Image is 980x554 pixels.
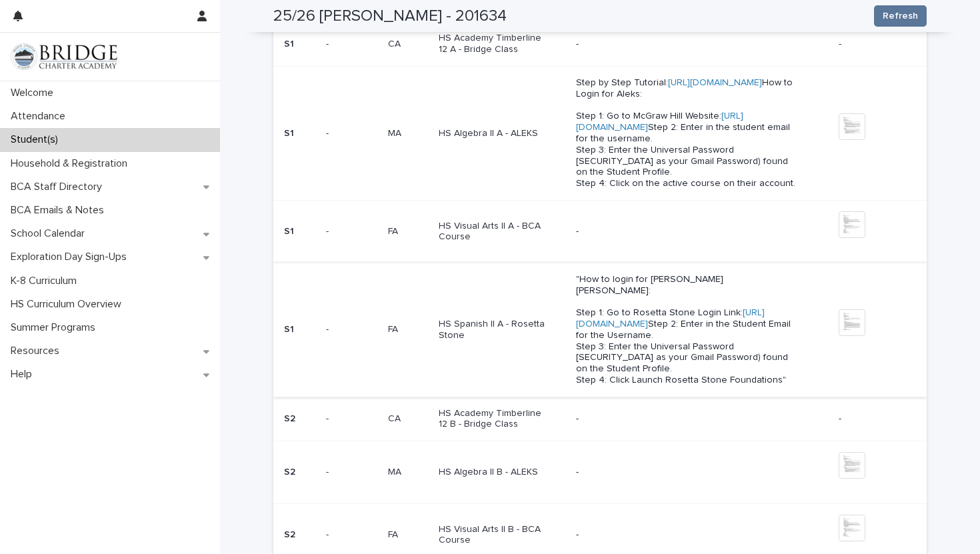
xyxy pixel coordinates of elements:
tr: S2-- MAMA HS Algebra II B - ALEKS- [273,441,927,504]
p: S2 [284,467,315,478]
p: - [326,125,331,139]
p: - [326,223,331,237]
p: Step by Step Tutorial: How to Login for Aleks: Step 1: Go to McGraw Hill Website: Step 2: Enter i... [576,77,798,189]
p: BCA Emails & Notes [5,204,115,217]
a: [URL][DOMAIN_NAME] [668,78,762,87]
p: Exploration Day Sign-Ups [5,251,137,263]
p: S1 [284,226,315,237]
p: "How to login for [PERSON_NAME] [PERSON_NAME]: Step 1: Go to Rosetta Stone Login Link: Step 2: En... [576,274,798,386]
p: - [576,226,798,237]
p: HS Academy Timberline 12 A - Bridge Class [439,33,550,55]
p: - [576,39,798,50]
p: K-8 Curriculum [5,275,87,287]
p: FA [388,321,401,335]
p: - [326,411,331,425]
p: Resources [5,345,70,357]
p: - [576,413,798,425]
p: MA [388,464,404,478]
p: CA [388,411,403,425]
span: Refresh [883,9,918,23]
p: BCA Staff Directory [5,181,113,193]
p: - [839,39,905,50]
img: V1C1m3IdTEidaUdm9Hs0 [11,43,117,70]
p: S1 [284,128,315,139]
p: HS Visual Arts II B - BCA Course [439,524,550,547]
p: Help [5,368,43,381]
p: Student(s) [5,133,69,146]
p: S2 [284,529,315,541]
tr: S1-- FAFA HS Spanish II A - Rosetta Stone"How to login for [PERSON_NAME] [PERSON_NAME]: Step 1: G... [273,263,927,397]
p: - [326,36,331,50]
p: - [839,413,905,425]
a: [URL][DOMAIN_NAME] [576,308,765,329]
p: - [576,467,798,478]
p: S1 [284,39,315,50]
p: - [326,464,331,478]
p: - [326,321,331,335]
p: Attendance [5,110,76,123]
p: HS Visual Arts II A - BCA Course [439,221,550,243]
p: HS Curriculum Overview [5,298,132,311]
p: S2 [284,413,315,425]
tr: S1-- FAFA HS Visual Arts II A - BCA Course- [273,200,927,263]
tr: S1-- MAMA HS Algebra II A - ALEKSStep by Step Tutorial:[URL][DOMAIN_NAME]How to Login for Aleks: ... [273,66,927,200]
p: Welcome [5,87,64,99]
p: HS Algebra II B - ALEKS [439,467,550,478]
p: FA [388,223,401,237]
p: HS Algebra II A - ALEKS [439,128,550,139]
p: - [326,527,331,541]
p: S1 [284,324,315,335]
p: FA [388,527,401,541]
p: School Calendar [5,227,95,240]
tr: S2-- CACA HS Academy Timberline 12 B - Bridge Class-- [273,397,927,441]
p: HS Spanish II A - Rosetta Stone [439,319,550,341]
p: HS Academy Timberline 12 B - Bridge Class [439,408,550,431]
p: Summer Programs [5,321,106,334]
button: Refresh [874,5,927,27]
p: CA [388,36,403,50]
tr: S1-- CACA HS Academy Timberline 12 A - Bridge Class-- [273,22,927,67]
p: MA [388,125,404,139]
p: Household & Registration [5,157,138,170]
p: - [576,529,798,541]
h2: 25/26 [PERSON_NAME] - 201634 [273,7,507,26]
